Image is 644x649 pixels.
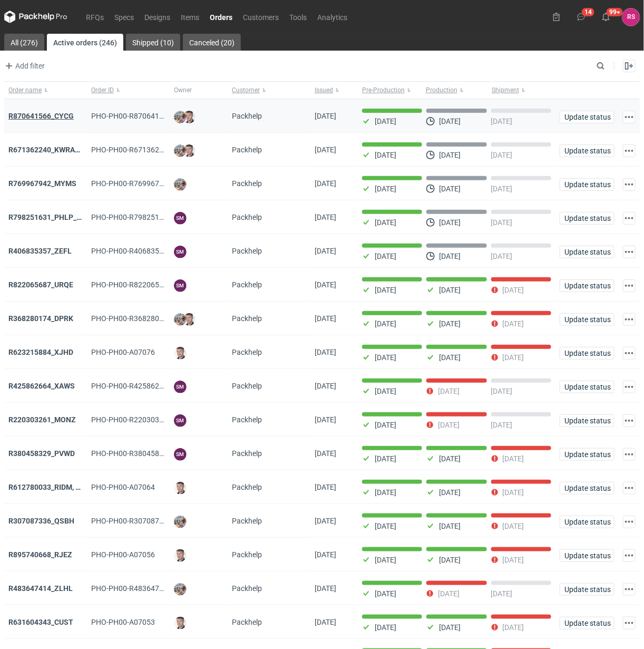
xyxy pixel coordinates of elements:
[503,454,524,463] p: [DATE]
[560,549,614,562] button: Update status
[623,111,636,123] button: Actions
[315,483,336,491] span: 01/08/2025
[439,319,461,328] p: [DATE]
[232,146,262,154] span: Packhelp
[91,584,193,593] span: PHO-PH00-R483647414_ZLHL
[8,483,118,491] a: R612780033_RIDM, DEMO, SMPJ
[91,415,196,424] span: PHO-PH00-R220303261_MONZ
[623,347,636,360] button: Actions
[8,314,73,323] a: R368280174_DPRK
[358,82,424,99] button: Pre-Production
[315,213,336,221] span: 20/08/2025
[8,550,72,559] a: R895740668_RJEZ
[4,11,67,23] svg: Packhelp Pro
[426,86,457,94] span: Production
[91,213,206,221] span: PHO-PH00-R798251631_PHLP_V1
[174,583,187,596] img: Michał Palasek
[232,449,262,458] span: Packhelp
[598,8,614,25] button: 99+
[623,549,636,562] button: Actions
[174,381,187,393] figcaption: SM
[560,381,614,393] button: Update status
[232,348,262,356] span: Packhelp
[232,86,260,94] span: Customer
[439,353,461,362] p: [DATE]
[439,522,461,530] p: [DATE]
[623,279,636,292] button: Actions
[8,618,73,626] a: R631604343_CUST
[623,212,636,225] button: Actions
[91,247,192,255] span: PHO-PH00-R406835357_ZEFL
[232,483,262,491] span: Packhelp
[438,421,460,429] p: [DATE]
[375,286,396,294] p: [DATE]
[232,415,262,424] span: Packhelp
[315,382,336,390] span: 05/08/2025
[315,517,336,525] span: 01/08/2025
[560,111,614,123] button: Update status
[204,11,238,23] a: Orders
[491,218,513,227] p: [DATE]
[375,353,396,362] p: [DATE]
[491,421,513,429] p: [DATE]
[623,178,636,191] button: Actions
[375,522,396,530] p: [DATE]
[174,448,187,461] figcaption: SM
[315,146,336,154] span: 25/08/2025
[174,516,187,528] img: Michał Palasek
[594,60,628,72] input: Search
[491,151,513,159] p: [DATE]
[560,617,614,629] button: Update status
[375,589,396,598] p: [DATE]
[4,82,87,99] button: Order name
[375,556,396,564] p: [DATE]
[564,113,610,121] span: Update status
[439,185,461,193] p: [DATE]
[491,387,513,395] p: [DATE]
[623,313,636,326] button: Actions
[312,11,353,23] a: Analytics
[315,247,336,255] span: 18/08/2025
[564,181,610,188] span: Update status
[315,618,336,626] span: 31/07/2025
[564,451,610,458] span: Update status
[8,584,73,593] strong: R483647414_ZLHL
[315,415,336,424] span: 05/08/2025
[4,34,44,51] a: All (276)
[174,482,187,495] img: Maciej Sikora
[375,117,396,125] p: [DATE]
[560,178,614,191] button: Update status
[315,112,336,120] span: 26/08/2025
[564,316,610,323] span: Update status
[232,382,262,390] span: Packhelp
[623,448,636,461] button: Actions
[503,623,524,632] p: [DATE]
[183,144,196,157] img: Maciej Sikora
[174,144,187,157] img: Michał Palasek
[560,313,614,326] button: Update status
[491,117,513,125] p: [DATE]
[623,482,636,495] button: Actions
[564,383,610,391] span: Update status
[91,112,194,120] span: PHO-PH00-R870641566_CYCG
[315,550,336,559] span: 31/07/2025
[375,218,396,227] p: [DATE]
[3,60,45,72] span: Add filter
[91,179,196,188] span: PHO-PH00-R769967942_MYMS
[439,151,461,159] p: [DATE]
[91,517,194,525] span: PHO-PH00-R307087336_QSBH
[622,8,640,26] figcaption: RS
[315,86,333,94] span: Issued
[503,353,524,362] p: [DATE]
[91,483,155,491] span: PHO-PH00-A07064
[8,112,74,120] a: R870641566_CYCG
[623,246,636,258] button: Actions
[439,556,461,564] p: [DATE]
[2,60,45,72] button: Add filter
[232,550,262,559] span: Packhelp
[232,280,262,289] span: Packhelp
